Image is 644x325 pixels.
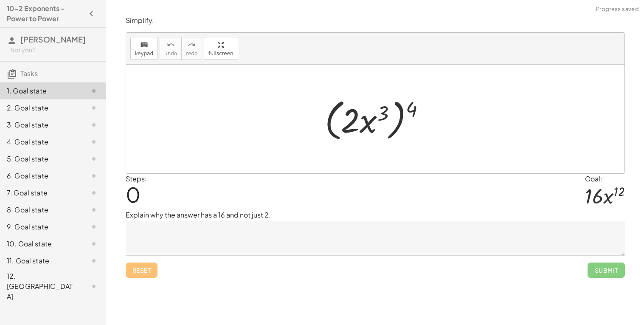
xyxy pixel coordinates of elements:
[89,171,99,181] i: Task not started.
[7,137,75,147] div: 4. Goal state
[204,37,238,60] button: fullscreen
[7,86,75,96] div: 1. Goal state
[20,69,38,78] span: Tasks
[126,210,625,220] p: Explain why the answer has a 16 and not just 2.
[181,37,202,60] button: redoredo
[89,239,99,249] i: Task not started.
[89,120,99,130] i: Task not started.
[89,137,99,147] i: Task not started.
[7,188,75,198] div: 7. Goal state
[89,103,99,113] i: Task not started.
[186,51,197,57] span: redo
[89,205,99,215] i: Task not started.
[89,188,99,198] i: Task not started.
[188,40,196,50] i: redo
[164,51,177,57] span: undo
[7,3,84,24] h4: 10-2 Exponents - Power to Power
[135,51,154,57] span: keypad
[7,239,75,249] div: 10. Goal state
[89,222,99,232] i: Task not started.
[167,40,175,50] i: undo
[7,103,75,113] div: 2. Goal state
[7,120,75,130] div: 3. Goal state
[7,222,75,232] div: 9. Goal state
[130,37,158,60] button: keyboardkeypad
[20,34,86,44] span: [PERSON_NAME]
[585,174,625,184] div: Goal:
[208,51,233,57] span: fullscreen
[7,171,75,181] div: 6. Goal state
[10,46,99,54] div: Not you?
[126,174,147,183] label: Steps:
[89,154,99,164] i: Task not started.
[126,16,625,25] p: Simplify.
[140,40,148,50] i: keyboard
[7,154,75,164] div: 5. Goal state
[126,181,141,207] span: 0
[596,5,639,14] span: Progress saved
[160,37,182,60] button: undoundo
[7,205,75,215] div: 8. Goal state
[89,256,99,266] i: Task not started.
[89,281,99,291] i: Task not started.
[7,256,75,266] div: 11. Goal state
[89,86,99,96] i: Task not started.
[7,271,75,302] div: 12. [GEOGRAPHIC_DATA]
